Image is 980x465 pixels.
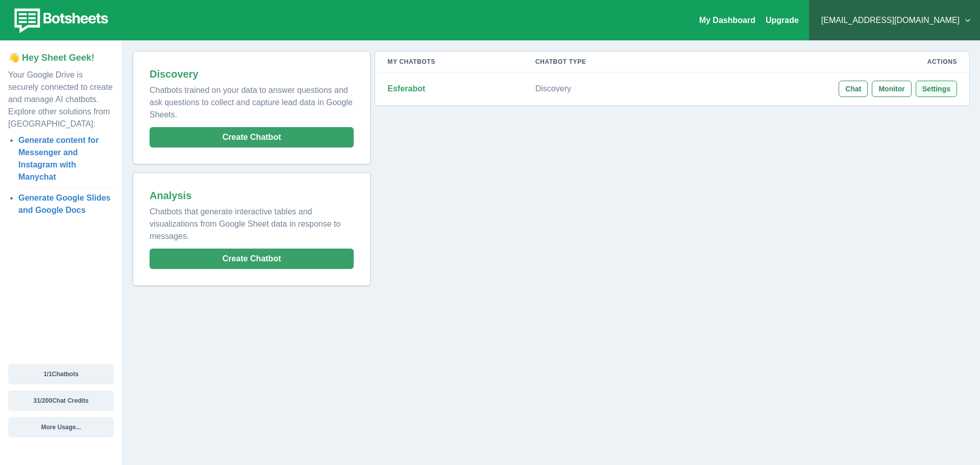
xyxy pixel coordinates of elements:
button: Create Chatbot [150,127,354,148]
a: Upgrade [766,16,799,25]
p: Chatbots that generate interactive tables and visualizations from Google Sheet data in response t... [150,202,354,242]
a: Generate Google Slides and Google Docs [18,193,111,214]
button: 1/1Chatbots [8,364,114,384]
button: [EMAIL_ADDRESS][DOMAIN_NAME] [817,10,972,31]
button: Monitor [872,81,911,97]
a: Generate content for Messenger and Instagram with Manychat [18,136,99,181]
button: 31/200Chat Credits [8,390,114,411]
button: Create Chatbot [150,249,354,269]
strong: Esferabot [387,84,425,93]
button: Chat [839,81,868,97]
img: botsheets-logo.png [8,6,111,35]
th: Chatbot Type [523,52,677,72]
th: My Chatbots [375,52,523,72]
th: Actions [677,52,969,72]
p: Discovery [535,84,665,94]
h2: Analysis [150,189,354,202]
a: My Dashboard [699,16,755,25]
button: More Usage... [8,417,114,437]
p: Your Google Drive is securely connected to create and manage AI chatbots. Explore other solutions... [8,65,114,130]
p: 👋 Hey Sheet Geek! [8,51,114,65]
p: Chatbots trained on your data to answer questions and ask questions to collect and capture lead d... [150,80,354,121]
h2: Discovery [150,68,354,80]
button: Settings [916,81,957,97]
